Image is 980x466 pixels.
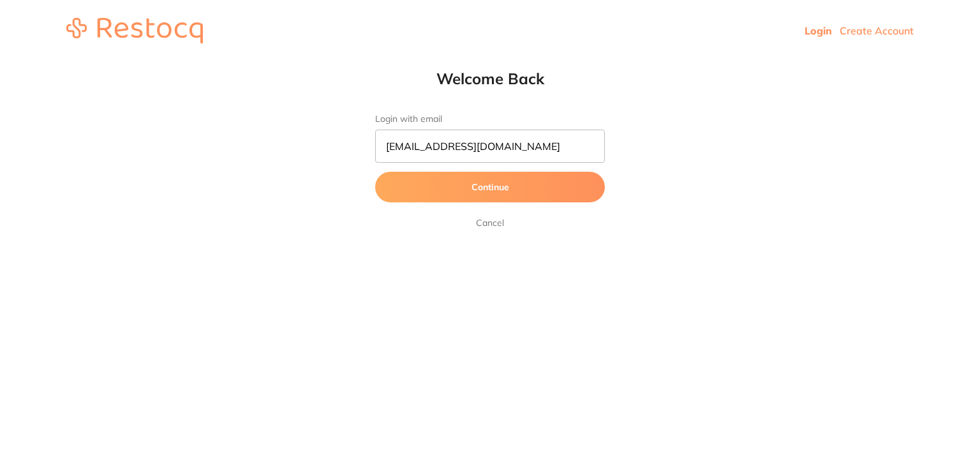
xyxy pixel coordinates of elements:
[66,18,203,43] img: restocq_logo.svg
[473,215,507,230] a: Cancel
[375,172,605,202] button: Continue
[350,69,630,88] h1: Welcome Back
[375,114,605,124] label: Login with email
[805,24,832,37] a: Login
[840,24,914,37] a: Create Account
